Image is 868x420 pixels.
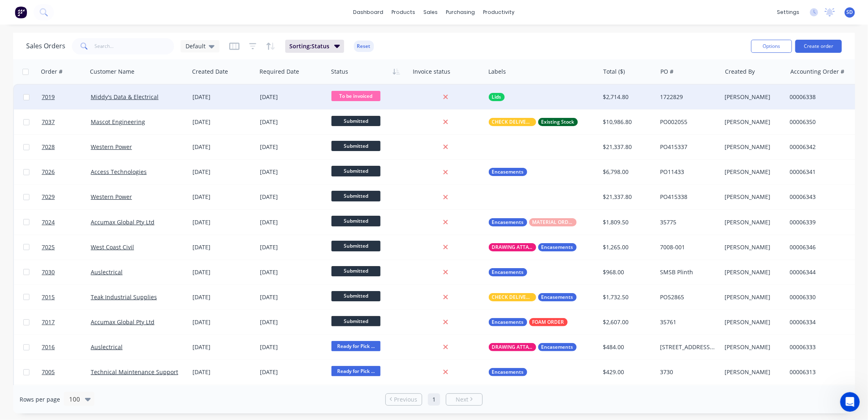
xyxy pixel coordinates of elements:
[349,6,388,18] a: dashboard
[42,160,91,184] a: 7026
[91,218,154,226] a: Accumax Global Pty Ltd
[260,168,325,176] div: [DATE]
[42,85,91,109] a: 7019
[541,118,575,126] span: Existing Stock
[840,392,860,412] iframe: Intercom live chat
[479,6,519,18] div: productivity
[42,193,55,201] span: 7029
[603,93,651,101] div: $2,714.80
[660,168,715,176] div: PO11433
[192,143,253,151] div: [DATE]
[260,268,325,276] div: [DATE]
[123,255,163,288] button: Help
[260,293,325,301] div: [DATE]
[42,293,55,301] span: 7015
[8,177,155,224] div: New featureImprovementFactory Weekly Updates - [DATE]Hey, Factory pro there👋
[17,151,147,167] button: Share it with us
[603,118,651,126] div: $10,986.80
[488,68,506,76] div: Labels
[82,255,123,288] button: News
[331,341,380,351] span: Ready for Pick ...
[11,276,29,282] span: Home
[192,268,253,276] div: [DATE]
[8,97,155,128] div: Ask a questionAI Agent and team can help
[420,6,442,18] div: sales
[42,143,55,151] span: 7028
[41,68,63,76] div: Order #
[192,318,253,326] div: [DATE]
[41,255,82,288] button: Messages
[725,193,780,201] div: [PERSON_NAME]
[192,343,253,351] div: [DATE]
[42,118,55,126] span: 7037
[91,143,132,151] a: Western Power
[331,116,380,126] span: Submitted
[428,393,440,406] a: Page 1 is your current page
[91,318,154,326] a: Accumax Global Pty Ltd
[660,193,715,201] div: PO415338
[660,368,715,376] div: 3730
[91,93,159,101] a: Middy's Data & Electrical
[603,68,625,76] div: Total ($)
[532,318,564,326] span: FOAM ORDER
[492,218,524,226] span: Encasements
[42,235,91,260] a: 7025
[795,40,842,53] button: Create order
[42,260,91,285] a: 7030
[660,343,715,351] div: [STREET_ADDRESS][PERSON_NAME]
[91,168,147,176] a: Access Technologies
[660,143,715,151] div: PO415337
[42,368,55,376] span: 7005
[725,218,780,226] div: [PERSON_NAME]
[42,335,91,359] a: 7016
[16,16,65,29] img: logo
[16,58,147,72] p: Hi [PERSON_NAME]
[42,360,91,384] a: 7005
[725,168,780,176] div: [PERSON_NAME]
[331,291,380,301] span: Submitted
[26,42,65,50] h1: Sales Orders
[541,343,573,351] span: Encasements
[725,68,755,76] div: Created By
[192,218,253,226] div: [DATE]
[382,393,486,406] ul: Pagination
[260,368,325,376] div: [DATE]
[192,193,253,201] div: [DATE]
[492,368,524,376] span: Encasements
[331,241,380,251] span: Submitted
[192,168,253,176] div: [DATE]
[17,198,132,207] div: Factory Weekly Updates - [DATE]
[489,218,577,226] button: EncasementsMATERIAL ORDER
[532,218,573,226] span: MATERIAL ORDER
[603,318,651,326] div: $2,607.00
[42,243,55,251] span: 7025
[192,93,253,101] div: [DATE]
[492,318,524,326] span: Encasements
[660,243,715,251] div: 7008-001
[773,6,803,18] div: settings
[260,118,325,126] div: [DATE]
[489,368,527,376] button: Encasements
[660,293,715,301] div: PO52865
[91,193,132,201] a: Western Power
[17,112,137,121] div: AI Agent and team can help
[331,266,380,276] span: Submitted
[91,243,134,251] a: West Coast Civil
[192,368,253,376] div: [DATE]
[91,293,157,301] a: Teak Industrial Supplies
[489,243,577,251] button: DRAWING ATTACHEDEncasements
[91,343,123,351] a: Auslectrical
[603,218,651,226] div: $1,809.50
[42,218,55,226] span: 7024
[260,318,325,326] div: [DATE]
[489,168,527,176] button: Encasements
[603,368,651,376] div: $429.00
[751,40,792,53] button: Options
[492,118,533,126] span: CHECK DELIVERY INSTRUCTIONS
[413,68,450,76] div: Invoice status
[17,235,147,244] h2: Factory Feature Walkthroughs
[42,310,91,334] a: 7017
[489,293,577,301] button: CHECK DELIVERY INSTRUCTIONSEncasements
[20,395,60,404] span: Rows per page
[260,143,325,151] div: [DATE]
